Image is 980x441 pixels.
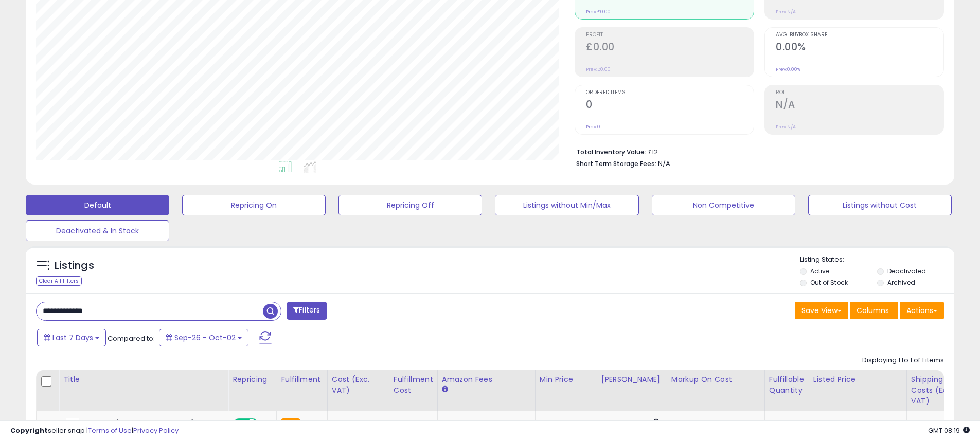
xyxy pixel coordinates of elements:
[776,41,943,55] h2: 0.00%
[776,9,796,15] small: Prev: N/A
[667,370,764,411] th: The percentage added to the cost of goods (COGS) that forms the calculator for Min & Max prices.
[108,334,155,343] span: Compared to:
[576,145,936,157] li: £12
[887,267,926,275] label: Deactivated
[800,255,954,265] p: Listing States:
[586,9,611,15] small: Prev: £0.00
[887,278,915,287] label: Archived
[586,41,754,55] h2: £0.00
[55,259,94,273] h5: Listings
[776,90,943,96] span: ROI
[88,426,132,435] a: Terms of Use
[182,195,326,215] button: Repricing On
[338,195,482,215] button: Repricing Off
[495,195,638,215] button: Listings without Min/Max
[233,374,272,385] div: Repricing
[52,333,93,343] span: Last 7 Days
[10,426,179,436] div: seller snap | |
[776,32,943,38] span: Avg. Buybox Share
[586,99,754,113] h2: 0
[63,374,224,385] div: Title
[795,302,848,319] button: Save View
[37,329,106,346] button: Last 7 Days
[540,374,593,385] div: Min Price
[776,99,943,113] h2: N/A
[281,374,323,385] div: Fulfillment
[10,426,48,435] strong: Copyright
[671,374,760,385] div: Markup on Cost
[601,374,663,385] div: [PERSON_NAME]
[133,426,179,435] a: Privacy Policy
[911,374,964,407] div: Shipping Costs (Exc. VAT)
[862,356,944,365] div: Displaying 1 to 1 of 1 items
[810,278,848,287] label: Out of Stock
[174,333,236,343] span: Sep-26 - Oct-02
[442,374,531,385] div: Amazon Fees
[586,124,600,130] small: Prev: 0
[776,66,800,72] small: Prev: 0.00%
[652,195,795,215] button: Non Competitive
[900,302,944,319] button: Actions
[808,195,952,215] button: Listings without Cost
[776,124,796,130] small: Prev: N/A
[442,385,448,394] small: Amazon Fees.
[850,302,898,319] button: Columns
[159,329,248,346] button: Sep-26 - Oct-02
[26,220,169,241] button: Deactivated & In Stock
[576,148,646,156] b: Total Inventory Value:
[857,305,889,316] span: Columns
[586,32,754,38] span: Profit
[658,159,670,169] span: N/A
[287,302,327,320] button: Filters
[576,159,656,168] b: Short Term Storage Fees:
[769,374,805,396] div: Fulfillable Quantity
[586,66,611,72] small: Prev: £0.00
[810,267,829,275] label: Active
[928,426,970,435] span: 2025-10-11 08:19 GMT
[332,374,385,396] div: Cost (Exc. VAT)
[36,276,82,286] div: Clear All Filters
[394,374,433,396] div: Fulfillment Cost
[586,90,754,96] span: Ordered Items
[26,195,169,215] button: Default
[813,374,902,385] div: Listed Price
